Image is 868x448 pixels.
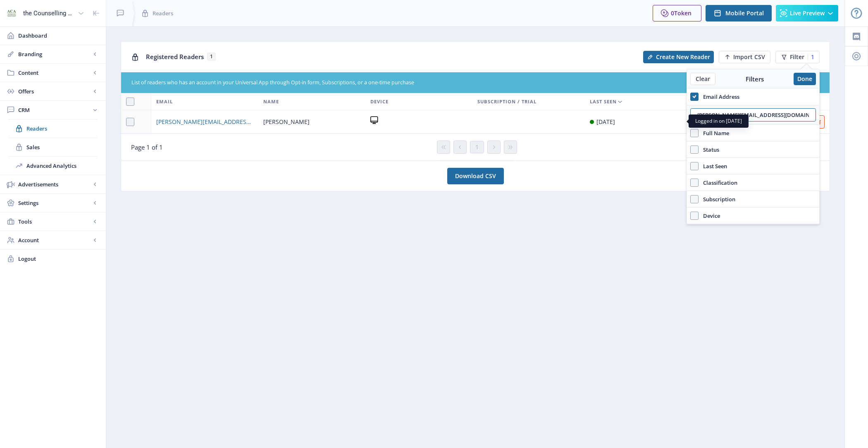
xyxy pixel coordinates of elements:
span: Mobile Portal [725,10,764,17]
button: 0Token [653,5,701,21]
div: [DATE] [596,117,615,127]
span: [PERSON_NAME] [263,117,310,127]
span: Classification [699,178,737,188]
span: Dashboard [18,31,99,40]
span: Create New Reader [656,54,710,60]
span: Device [370,97,389,107]
span: Subscription [699,194,735,204]
span: Logout [18,255,99,263]
a: [PERSON_NAME][EMAIL_ADDRESS][DOMAIN_NAME] [156,117,253,127]
app-collection-view: Registered Readers [121,41,830,161]
div: List of readers who has an account in your Universal App through Opt-in form, Subscriptions, or a... [131,79,770,87]
a: Readers [8,119,98,138]
span: Content [18,69,91,77]
span: Filter [790,54,804,60]
span: Account [18,236,91,244]
button: Mobile Portal [706,5,772,21]
span: 1 [475,144,479,150]
button: Filter1 [775,51,820,63]
a: New page [638,51,714,63]
span: CRM [18,106,91,114]
span: Registered Readers [146,52,204,61]
button: 1 [470,141,484,153]
span: Subscription / Trial [477,97,537,107]
span: Full Name [699,128,729,138]
a: Advanced Analytics [8,157,98,175]
span: Import CSV [733,54,765,60]
span: Last Seen [590,97,617,107]
span: Status [699,145,719,155]
span: Advertisements [18,180,91,188]
span: Name [263,97,279,107]
span: Device [699,211,720,221]
span: Sales [26,143,98,151]
a: Sales [8,138,98,156]
span: Email Address [699,92,739,102]
a: New page [714,51,770,63]
span: Email [156,97,173,107]
a: Download CSV [447,168,504,184]
span: Settings [18,199,91,207]
span: Tools [18,217,91,226]
span: Token [674,9,692,17]
button: Clear [690,73,715,85]
button: Import CSV [719,51,770,63]
div: 1 [808,54,814,60]
span: Page 1 of 1 [131,143,163,151]
span: 1 [207,52,216,61]
button: Create New Reader [643,51,714,63]
span: Readers [26,124,98,133]
span: Last Seen [699,161,727,171]
span: Offers [18,87,91,95]
button: Done [794,73,816,85]
button: Live Preview [776,5,838,21]
img: properties.app_icon.jpeg [5,7,18,20]
span: Branding [18,50,91,58]
span: Live Preview [790,10,825,17]
span: Readers [153,9,173,17]
div: Filters [715,75,794,83]
span: Advanced Analytics [26,162,98,170]
div: the Counselling Australia Magazine [23,4,74,22]
span: Logged in on [DATE] [695,118,742,124]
